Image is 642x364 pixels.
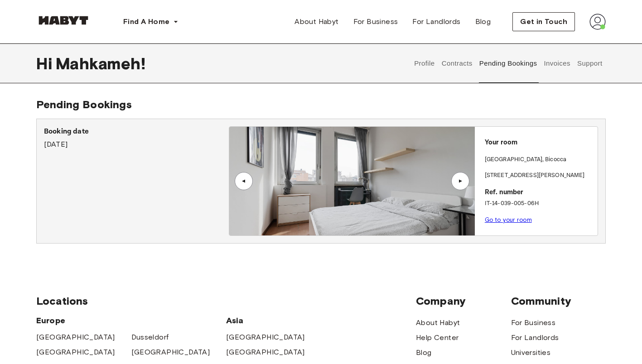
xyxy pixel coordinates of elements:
[456,178,465,184] div: ▲
[411,43,606,83] div: user profile tabs
[416,332,459,343] a: Help Center
[576,43,603,83] button: Support
[511,317,556,328] a: For Business
[485,216,532,223] a: Go to your room
[511,347,551,358] a: Universities
[512,12,575,31] button: Get in Touch
[440,43,473,83] button: Contracts
[36,315,226,326] span: Europe
[36,98,132,111] span: Pending Bookings
[116,13,186,31] button: Find A Home
[485,155,566,164] p: [GEOGRAPHIC_DATA] , Bicocca
[405,13,468,31] a: For Landlords
[131,347,210,358] a: [GEOGRAPHIC_DATA]
[36,332,115,343] a: [GEOGRAPHIC_DATA]
[229,127,475,235] img: Image of the room
[226,347,305,358] a: [GEOGRAPHIC_DATA]
[239,178,248,184] div: ▲
[36,16,91,25] img: Habyt
[226,332,305,343] a: [GEOGRAPHIC_DATA]
[226,315,321,326] span: Asia
[485,187,594,198] p: Ref. number
[44,126,229,137] p: Booking date
[36,294,416,308] span: Locations
[468,13,498,31] a: Blog
[294,16,338,27] span: About Habyt
[131,332,169,343] a: Dusseldorf
[485,171,594,180] p: [STREET_ADDRESS][PERSON_NAME]
[412,16,460,27] span: For Landlords
[353,16,398,27] span: For Business
[485,199,594,208] p: IT-14-039-005-06H
[36,54,56,73] span: Hi
[416,347,432,358] a: Blog
[478,43,538,83] button: Pending Bookings
[346,13,405,31] a: For Business
[485,138,594,148] p: Your room
[56,54,145,73] span: Mahkameh !
[511,332,559,343] a: For Landlords
[413,43,436,83] button: Profile
[36,347,115,358] a: [GEOGRAPHIC_DATA]
[416,317,460,328] a: About Habyt
[475,16,491,27] span: Blog
[589,14,606,30] img: avatar
[416,294,511,308] span: Company
[123,16,169,27] span: Find A Home
[543,43,571,83] button: Invoices
[44,126,229,150] div: [DATE]
[511,294,606,308] span: Community
[287,13,346,31] a: About Habyt
[520,16,567,27] span: Get in Touch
